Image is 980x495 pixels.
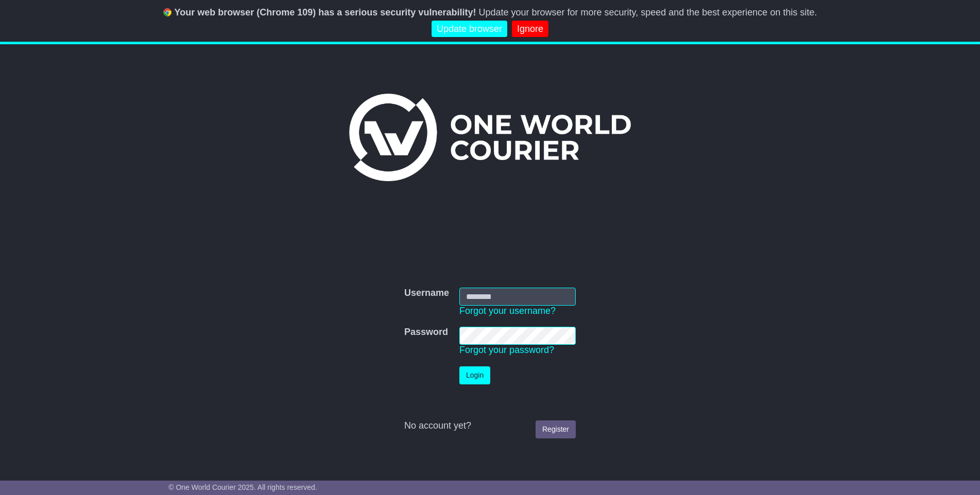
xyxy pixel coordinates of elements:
[478,7,817,17] span: Update your browser for more security, speed and the best experience on this site.
[349,94,630,181] img: One World
[459,345,554,355] a: Forgot your password?
[512,21,548,38] a: Ignore
[404,327,448,338] label: Password
[175,7,476,17] b: Your web browser (Chrome 109) has a serious security vulnerability!
[168,483,317,491] span: © One World Courier 2025. All rights reserved.
[459,366,490,384] button: Login
[536,420,576,438] a: Register
[432,21,507,38] a: Update browser
[404,420,576,432] div: No account yet?
[404,288,449,299] label: Username
[459,306,556,316] a: Forgot your username?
